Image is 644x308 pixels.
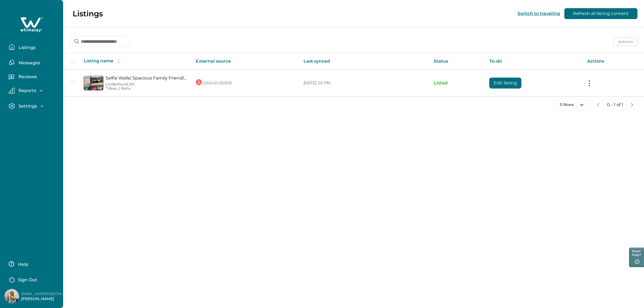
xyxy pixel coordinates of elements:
p: Messages [17,60,40,66]
button: Help [9,258,57,269]
p: Help [16,262,28,267]
button: sorting [113,59,124,64]
p: Lindenhurst, NY [106,82,187,87]
button: Actions [614,37,637,46]
p: Listings [73,9,103,18]
th: External source [191,53,299,70]
button: Settings [9,103,59,109]
p: Listings [17,45,36,50]
p: 0 - 1 of 1 [607,102,623,108]
p: 7 Beds, 2 Baths [106,87,187,91]
th: Last synced [299,53,430,70]
button: Switch to traveling [518,11,560,16]
p: Settings [17,103,37,109]
p: Reports [17,88,36,93]
p: [PERSON_NAME] [21,296,65,302]
th: Status [429,53,485,70]
a: View on Airbnb [196,79,232,86]
button: Listings [9,42,59,53]
img: propertyImage_Selfie Walls/ Spacious Family Friendly/ Near Beach [84,76,103,90]
button: next page [627,99,637,110]
button: Reviews [9,72,59,83]
button: Reports [9,88,59,94]
th: Actions [583,53,644,70]
button: Refresh all listing content [564,8,637,19]
p: Reviews [17,74,37,80]
p: [EMAIL_ADDRESS][DOMAIN_NAME] [21,291,65,297]
button: 5 Rows [555,99,589,110]
th: To-do [485,53,583,70]
img: Whimstay Host [4,289,19,304]
a: Selfie Walls/ Spacious Family Friendly/ Near Beach [106,75,187,81]
button: 0 - 1 of 1 [603,99,627,110]
p: [DATE] 10 PM [304,80,425,86]
button: previous page [593,99,604,110]
button: Messages [9,57,59,68]
p: Sign Out [18,277,37,283]
th: Listing name [79,53,191,70]
p: Listed [434,80,481,86]
button: Sign Out [9,274,57,285]
button: Edit listing [489,78,521,89]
